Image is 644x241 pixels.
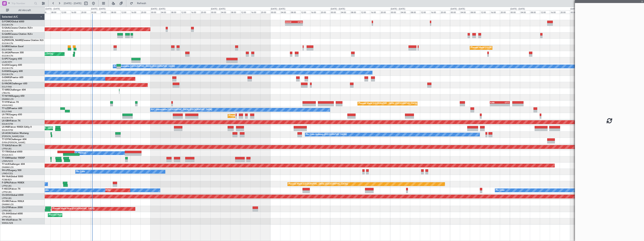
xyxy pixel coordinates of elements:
[2,188,20,190] a: F-HECDFalcon 7X
[2,219,21,221] a: 9H-VSLKFalcon 7X
[306,132,347,137] div: No Crew Antwerp ([GEOGRAPHIC_DATA])
[2,39,23,41] span: G-[PERSON_NAME]
[270,10,280,14] div: 00:00
[2,67,13,70] a: EGGW/LTN
[480,10,490,14] div: 12:00
[70,10,80,14] div: 16:00
[190,10,200,14] div: 16:00
[2,132,11,134] span: LX-AOA
[140,10,150,14] div: 20:00
[2,83,11,85] span: G-VNOR
[2,120,20,122] a: LX-GBHFalcon 7X
[420,10,430,14] div: 12:00
[64,2,81,5] span: [DATE] - [DATE]
[2,52,11,54] span: G-JAGA
[2,147,12,150] a: LFPB/LBG
[510,8,525,11] div: [DATE] - [DATE]
[380,10,390,14] div: 20:00
[359,101,418,106] div: Planned Maint [GEOGRAPHIC_DATA] ([GEOGRAPHIC_DATA])
[2,45,9,48] span: G-SIRS
[60,10,70,14] div: 12:00
[2,151,10,153] span: T7-TRX
[2,132,29,134] a: LX-AOACitation Mustang
[151,8,165,11] div: [DATE] - [DATE]
[391,8,405,11] div: [DATE] - [DATE]
[320,10,330,14] div: 20:00
[490,104,500,106] div: -
[2,157,25,159] a: T7-EMIHawker 900XP
[120,10,130,14] div: 12:00
[2,58,10,60] span: G-SPCY
[2,98,14,101] a: DNMM/LOS
[2,206,10,209] span: CS-DTR
[2,197,12,200] a: LFPB/LBG
[2,215,12,218] a: LFPB/LBG
[2,21,11,23] span: G-FOMO
[49,212,108,218] div: Planned Maint [GEOGRAPHIC_DATA] ([GEOGRAPHIC_DATA])
[2,206,23,209] a: CS-DTRFalcon 2000
[4,7,41,13] button: All Aircraft
[2,107,10,110] span: T7-LZZI
[2,101,8,103] span: T7-FFI
[300,10,310,14] div: 12:00
[470,10,480,14] div: 08:00
[331,8,345,11] div: [DATE] - [DATE]
[370,10,380,14] div: 16:00
[471,45,530,51] div: Planned Maint [GEOGRAPHIC_DATA] ([GEOGRAPHIC_DATA])
[2,178,12,181] a: FCBB/BZV
[2,116,13,119] a: EGGW/LTN
[240,10,250,14] div: 12:00
[450,10,460,14] div: 00:00
[100,10,110,14] div: 04:00
[2,33,33,35] a: G-GARECessna Citation XLS+
[285,21,294,23] div: EGGW
[2,169,9,172] span: 9H-LPZ
[2,151,22,153] a: T7-TRXGlobal 6500
[151,107,212,113] div: A/C Unavailable [GEOGRAPHIC_DATA] ([GEOGRAPHIC_DATA])
[2,76,23,79] a: G-ENRGPraetor 600
[2,175,23,178] a: 9H-YAAGlobal 5000
[2,107,22,110] a: T7-LZZIPraetor 600
[2,169,21,172] a: 9H-LPZLegacy 500
[430,10,440,14] div: 16:00
[550,10,560,14] div: 16:00
[2,172,13,175] a: LFMD/CEQ
[2,33,11,35] span: G-GARE
[2,213,10,215] span: CS-JHH
[400,10,410,14] div: 04:00
[2,79,12,82] a: EGSS/STN
[2,76,11,79] span: G-ENRG
[2,58,22,60] a: G-SPCYLegacy 650
[110,10,120,14] div: 08:00
[2,145,21,147] a: T7-EAGLFalcon 8X
[2,182,10,184] span: F-GPNJ
[2,135,24,138] a: [PERSON_NAME]/QSA
[360,10,370,14] div: 12:00
[2,182,24,184] a: F-GPNJFalcon 900EX
[330,10,340,14] div: 00:00
[2,219,11,221] span: 9H-VSLK
[2,191,12,194] a: LFPB/LBG
[2,95,24,97] a: T7-N1960Legacy 650
[2,157,9,159] span: T7-EMI
[41,10,50,14] div: 04:00
[74,150,86,156] div: A/C Booked
[340,10,350,14] div: 04:00
[210,10,220,14] div: 00:00
[2,188,10,190] span: F-HECD
[2,138,10,141] span: T7-DYN
[80,10,90,14] div: 20:00
[170,10,180,14] div: 08:00
[230,10,240,14] div: 08:00
[50,10,60,14] div: 08:00
[2,92,10,94] a: LTBA/ISL
[350,10,360,14] div: 08:00
[2,85,12,88] a: EGLF/FAB
[76,169,85,175] div: No Crew
[294,23,302,26] div: -
[294,21,302,23] div: KTEB
[2,126,32,128] a: LX-INBFalcon 900EX EASy II
[250,10,260,14] div: 16:00
[570,10,580,14] div: 00:00
[390,10,400,14] div: 00:00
